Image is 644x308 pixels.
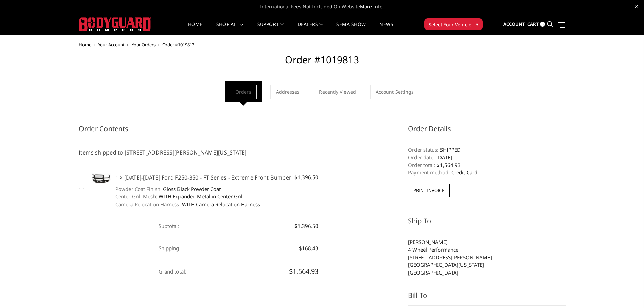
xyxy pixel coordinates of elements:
[98,42,125,48] a: Your Account
[503,15,525,33] a: Account
[408,153,566,161] dd: [DATE]
[159,237,181,259] dt: Shipping:
[115,193,319,200] dd: WITH Expanded Metal in Center Grill
[408,261,566,269] li: [GEOGRAPHIC_DATA][US_STATE]
[79,124,319,139] h3: Order Contents
[294,173,318,181] span: $1,396.50
[159,215,179,237] dt: Subtotal:
[408,216,566,231] h3: Ship To
[88,173,112,185] img: 2023-2025 Ford F250-350 - FT Series - Extreme Front Bumper
[379,22,393,35] a: News
[336,22,366,35] a: SEMA Show
[270,85,305,99] a: Addresses
[408,153,435,161] dt: Order date:
[408,146,438,154] dt: Order status:
[159,261,186,283] dt: Grand total:
[408,254,566,261] li: [STREET_ADDRESS][PERSON_NAME]
[370,85,419,99] a: Account Settings
[429,21,471,28] span: Select Your Vehicle
[257,22,284,35] a: Support
[540,22,545,27] span: 0
[360,3,382,10] a: More Info
[230,85,257,99] a: Orders
[159,259,318,284] dd: $1,564.93
[79,17,151,31] img: BODYGUARD BUMPERS
[115,200,181,208] dt: Camera Relocation Harness:
[115,185,162,193] dt: Powder Coat Finish:
[79,148,319,157] h5: Items shipped to [STREET_ADDRESS][PERSON_NAME][US_STATE]
[115,200,319,208] dd: WITH Camera Relocation Harness
[297,22,323,35] a: Dealers
[503,21,525,27] span: Account
[408,290,566,306] h3: Bill To
[314,85,361,99] a: Recently Viewed
[408,146,566,154] dd: SHIPPED
[408,169,566,176] dd: Credit Card
[424,18,483,30] button: Select Your Vehicle
[476,21,478,28] span: ▾
[115,193,157,200] dt: Center Grill Mesh:
[188,22,202,35] a: Home
[162,42,194,48] span: Order #1019813
[408,124,566,139] h3: Order Details
[527,21,539,27] span: Cart
[408,169,450,176] dt: Payment method:
[79,54,566,71] h2: Order #1019813
[115,173,319,182] h5: 1 × [DATE]-[DATE] Ford F250-350 - FT Series - Extreme Front Bumper
[408,238,566,246] li: [PERSON_NAME]
[79,42,91,48] a: Home
[132,42,156,48] a: Your Orders
[159,215,318,237] dd: $1,396.50
[159,237,318,260] dd: $168.43
[408,269,566,277] li: [GEOGRAPHIC_DATA]
[408,184,450,197] button: Print Invoice
[527,15,545,33] a: Cart 0
[408,161,566,169] dd: $1,564.93
[408,246,566,254] li: 4 Wheel Performance
[115,185,319,193] dd: Gloss Black Powder Coat
[216,22,244,35] a: shop all
[408,161,435,169] dt: Order total:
